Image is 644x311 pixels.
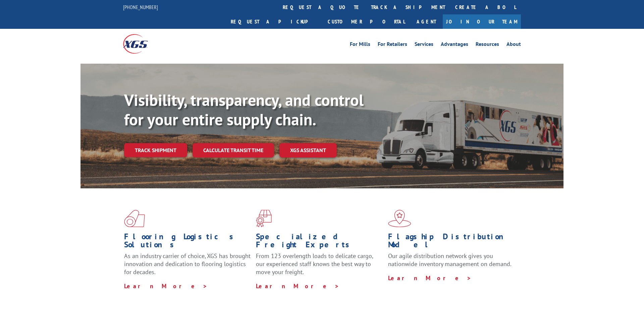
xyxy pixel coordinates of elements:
a: Customer Portal [323,14,410,29]
a: Calculate transit time [193,143,274,158]
b: Visibility, transparency, and control for your entire supply chain. [124,89,364,130]
a: Resources [476,42,499,49]
h1: Flooring Logistics Solutions [124,233,251,252]
a: XGS ASSISTANT [279,143,337,158]
p: From 123 overlength loads to delicate cargo, our experienced staff knows the best way to move you... [256,252,383,282]
a: Request a pickup [226,14,323,29]
img: xgs-icon-total-supply-chain-intelligence-red [124,210,145,227]
h1: Specialized Freight Experts [256,233,383,252]
a: Learn More > [124,282,208,290]
img: xgs-icon-flagship-distribution-model-red [388,210,411,227]
a: Services [415,42,433,49]
a: Learn More > [256,282,339,290]
a: Agent [410,14,443,29]
h1: Flagship Distribution Model [388,233,515,252]
a: For Retailers [378,42,407,49]
span: Our agile distribution network gives you nationwide inventory management on demand. [388,252,512,268]
a: Learn More > [388,274,472,282]
a: Advantages [441,42,468,49]
a: Track shipment [124,143,187,157]
a: Join Our Team [443,14,521,29]
img: xgs-icon-focused-on-flooring-red [256,210,272,227]
span: As an industry carrier of choice, XGS has brought innovation and dedication to flooring logistics... [124,252,251,276]
a: [PHONE_NUMBER] [123,4,158,10]
a: About [506,42,521,49]
a: For Mills [350,42,370,49]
